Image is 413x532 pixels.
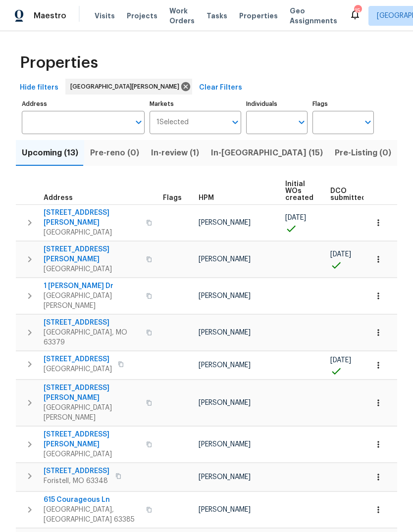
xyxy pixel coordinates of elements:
span: In-[GEOGRAPHIC_DATA] (15) [211,146,323,160]
span: [DATE] [330,251,351,258]
span: [STREET_ADDRESS] [44,354,112,364]
span: [STREET_ADDRESS] [44,466,109,476]
span: Hide filters [20,82,58,94]
span: Visits [95,11,115,21]
span: [PERSON_NAME] [199,441,251,448]
span: Geo Assignments [290,6,337,26]
span: [PERSON_NAME] [199,256,251,263]
span: [GEOGRAPHIC_DATA] [44,228,140,238]
span: Properties [20,58,98,68]
span: Initial WOs created [285,181,313,201]
label: Markets [150,101,242,107]
button: Open [132,115,146,129]
span: 1 Selected [156,118,189,127]
span: [PERSON_NAME] [199,399,251,406]
span: [STREET_ADDRESS][PERSON_NAME] [44,430,140,449]
span: [GEOGRAPHIC_DATA], [GEOGRAPHIC_DATA] 63385 [44,505,140,525]
span: [GEOGRAPHIC_DATA] [44,364,112,374]
span: [PERSON_NAME] [199,329,251,336]
button: Open [295,115,309,129]
span: 1 [PERSON_NAME] Dr [44,281,140,291]
span: Pre-Listing (0) [335,146,391,160]
span: [GEOGRAPHIC_DATA], MO 63379 [44,328,140,347]
span: HPM [199,194,214,201]
span: [PERSON_NAME] [199,474,251,481]
span: [GEOGRAPHIC_DATA][PERSON_NAME] [44,403,140,423]
span: [STREET_ADDRESS] [44,318,140,328]
span: [STREET_ADDRESS][PERSON_NAME] [44,383,140,403]
button: Hide filters [16,79,62,97]
span: [GEOGRAPHIC_DATA] [44,449,140,459]
span: Properties [239,11,278,21]
span: [GEOGRAPHIC_DATA][PERSON_NAME] [70,82,183,92]
span: Maestro [34,11,66,21]
span: [PERSON_NAME] [199,292,251,299]
span: [GEOGRAPHIC_DATA] [44,264,140,274]
button: Clear Filters [195,79,246,97]
label: Address [22,101,145,107]
span: [PERSON_NAME] [199,506,251,513]
span: Projects [127,11,157,21]
span: Clear Filters [199,82,242,94]
span: [STREET_ADDRESS][PERSON_NAME] [44,208,140,228]
span: In-review (1) [151,146,199,160]
span: [DATE] [330,357,351,364]
span: [PERSON_NAME] [199,219,251,226]
span: Flags [163,194,182,201]
div: 15 [354,6,361,16]
span: [DATE] [285,214,306,221]
span: Work Orders [169,6,195,26]
span: Upcoming (13) [22,146,78,160]
span: [PERSON_NAME] [199,362,251,369]
span: [GEOGRAPHIC_DATA][PERSON_NAME] [44,291,140,311]
div: [GEOGRAPHIC_DATA][PERSON_NAME] [65,79,192,95]
button: Open [228,115,242,129]
label: Individuals [246,101,308,107]
span: Tasks [206,12,227,19]
span: Foristell, MO 63348 [44,476,109,486]
span: 615 Courageous Ln [44,495,140,505]
button: Open [361,115,375,129]
label: Flags [312,101,374,107]
span: Address [44,194,73,201]
span: Pre-reno (0) [90,146,139,160]
span: DCO submitted [330,188,366,201]
span: [STREET_ADDRESS][PERSON_NAME] [44,244,140,264]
